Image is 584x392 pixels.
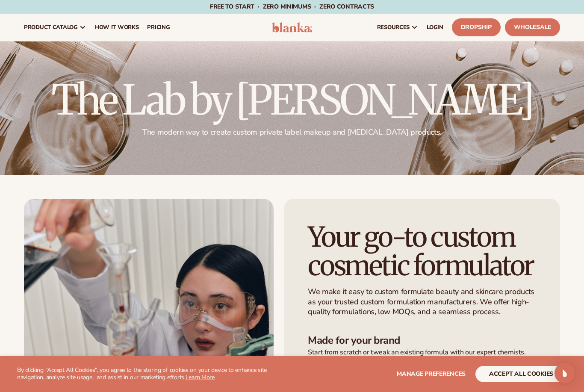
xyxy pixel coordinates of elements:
[505,18,560,36] a: Wholesale
[147,24,170,31] span: pricing
[17,367,292,381] p: By clicking "Accept All Cookies", you agree to the storing of cookies on your device to enhance s...
[24,127,560,137] p: The modern way to create custom private label makeup and [MEDICAL_DATA] products.
[555,363,575,383] div: Open Intercom Messenger
[143,14,174,41] a: pricing
[24,80,560,121] h2: The Lab by [PERSON_NAME]
[24,24,78,31] span: product catalog
[95,24,139,31] span: How It Works
[377,24,410,31] span: resources
[210,3,374,11] span: Free to start · ZERO minimums · ZERO contracts
[308,334,536,347] h3: Made for your brand
[308,223,536,280] h1: Your go-to custom cosmetic formulator
[397,370,466,378] span: Manage preferences
[308,348,536,357] p: Start from scratch or tweak an existing formula with our expert chemists.
[20,14,91,41] a: product catalog
[373,14,422,41] a: resources
[427,24,443,31] span: LOGIN
[186,373,215,381] a: Learn More
[422,14,448,41] a: LOGIN
[272,22,312,32] img: logo
[397,366,466,382] button: Manage preferences
[475,366,567,382] button: accept all cookies
[91,14,143,41] a: How It Works
[308,287,536,317] p: We make it easy to custom formulate beauty and skincare products as your trusted custom formulati...
[452,18,501,36] a: Dropship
